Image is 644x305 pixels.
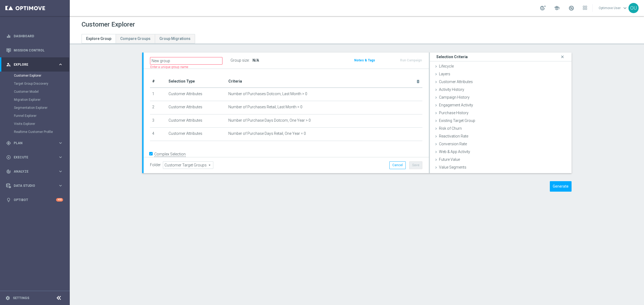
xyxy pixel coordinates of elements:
h3: Selection Criteria [436,54,468,59]
a: Realtime Customer Profile [14,130,56,134]
a: Target Group Discovery [14,81,56,86]
span: keyboard_arrow_down [622,5,628,11]
a: Optimove Userkeyboard_arrow_down [598,4,628,12]
td: Customer Attributes [166,114,226,128]
i: gps_fixed [6,141,11,146]
span: Plan [14,142,58,145]
i: lightbulb [6,198,11,202]
button: Mission Control [6,48,63,53]
i: person_search [6,62,11,67]
div: Segmentation Explorer [14,104,69,112]
td: 2 [150,101,166,114]
button: track_changes Analyze keyboard_arrow_right [6,169,63,174]
td: 1 [150,88,166,101]
h1: Customer Explorer [82,21,135,28]
span: school [554,5,560,11]
span: Web & App Activity [439,150,470,154]
span: Conversion Rate [439,142,467,146]
button: Generate [550,181,572,192]
span: Campaign History [439,95,470,99]
th: # [150,75,166,88]
i: equalizer [6,34,11,39]
button: play_circle_outline Execute keyboard_arrow_right [6,155,63,159]
i: play_circle_outline [6,155,11,160]
div: +10 [56,198,63,202]
input: Enter a name for this target group [150,57,222,65]
div: Customer Explorer [14,72,69,80]
button: Save [409,161,422,169]
span: Compare Groups [120,36,151,41]
div: Customer Model [14,88,69,96]
div: Analyze [6,169,58,174]
span: Lifecycle [439,64,454,68]
span: Number of Purchases Dotcom, Last Month > 0 [228,92,307,96]
label: Group size [230,58,249,63]
span: Existing Target Group [439,118,475,123]
i: settings [5,296,10,300]
i: keyboard_arrow_right [58,183,63,188]
span: Number of Purchases Retail, Last Month > 0 [228,105,302,109]
td: 3 [150,114,166,128]
button: Notes & Tags [354,57,376,63]
span: Future Value [439,157,460,162]
span: Number of Purchase Days Retail, One Year = 0 [228,131,306,136]
i: keyboard_arrow_right [58,62,63,67]
span: Engagement Activity [439,103,473,107]
button: gps_fixed Plan keyboard_arrow_right [6,141,63,145]
td: Customer Attributes [166,128,226,141]
a: Customer Model [14,90,56,94]
td: Customer Attributes [166,101,226,114]
div: Execute [6,155,58,160]
i: keyboard_arrow_right [58,155,63,160]
label: : [249,58,250,63]
a: Migration Explorer [14,98,56,102]
span: Purchase History [439,111,469,115]
div: lightbulb Optibot +10 [6,198,63,202]
ul: Tabs [82,34,195,43]
label: Folder [150,163,161,167]
label: Enter a unique group name [150,65,188,69]
a: Optibot [14,193,56,207]
span: Reactivation Rate [439,134,468,138]
a: Visits Explorer [14,122,56,126]
i: keyboard_arrow_right [58,140,63,146]
th: Selection Type [166,75,226,88]
span: Explore [14,63,58,66]
span: Customer Attributes [439,80,473,84]
span: Execute [14,156,58,159]
div: Target Group Discovery [14,80,69,88]
span: Group Migrations [159,36,191,41]
button: person_search Explore keyboard_arrow_right [6,62,63,67]
div: OU [628,3,639,13]
a: Segmentation Explorer [14,106,56,110]
div: equalizer Dashboard [6,34,63,38]
td: Customer Attributes [166,88,226,101]
div: Visits Explorer [14,120,69,128]
div: Explore [6,62,58,67]
span: Data Studio [14,184,58,187]
a: Settings [13,296,29,300]
div: Optibot [6,193,63,207]
button: Cancel [389,161,406,169]
span: N/A [253,58,259,62]
span: Layers [439,72,450,76]
div: Realtime Customer Profile [14,128,69,136]
span: Number of Purchase Days Dotcom, One Year > 0 [228,118,311,123]
a: Funnel Explorer [14,114,56,118]
span: Value Segments [439,165,466,169]
div: Migration Explorer [14,96,69,104]
i: close [560,53,565,61]
span: Criteria [228,79,242,83]
div: Plan [6,141,58,146]
span: Activity History [439,87,464,92]
a: Dashboard [14,29,63,43]
div: Dashboard [6,29,63,43]
div: Data Studio keyboard_arrow_right [6,184,63,188]
span: Analyze [14,170,58,173]
a: Customer Explorer [14,73,56,78]
span: Risk of Churn [439,126,462,131]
